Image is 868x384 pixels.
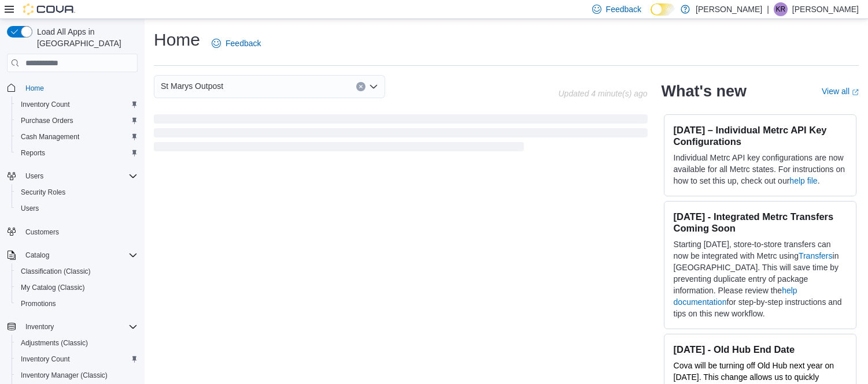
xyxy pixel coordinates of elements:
span: Inventory Count [21,355,70,364]
span: Adjustments (Classic) [16,336,138,350]
span: Cash Management [16,130,138,144]
a: Feedback [207,32,265,55]
span: My Catalog (Classic) [21,283,85,292]
a: Home [21,81,49,95]
button: Inventory [2,319,142,335]
a: Transfers [799,251,833,260]
span: Inventory Count [16,98,138,111]
button: Users [21,169,48,183]
button: Classification (Classic) [12,263,142,279]
span: Purchase Orders [16,114,138,128]
span: KR [776,2,786,16]
span: Reports [21,148,45,158]
button: Open list of options [369,82,378,91]
span: Home [21,80,138,95]
span: Catalog [21,248,138,262]
span: Reports [16,146,138,160]
p: Individual Metrc API key configurations are now available for all Metrc states. For instructions ... [674,152,847,187]
button: Clear input [356,82,365,91]
button: Reports [12,145,142,161]
button: Catalog [21,248,54,262]
p: [PERSON_NAME] [696,2,762,16]
span: Users [16,202,138,215]
span: Adjustments (Classic) [21,338,88,348]
span: Customers [21,225,138,239]
button: Inventory Manager (Classic) [12,367,142,383]
a: Adjustments (Classic) [16,336,93,350]
button: Customers [2,223,142,240]
h2: What's new [662,82,747,100]
p: [PERSON_NAME] [792,2,859,16]
span: Users [21,204,39,213]
span: Home [25,84,44,93]
button: Promotions [12,296,142,312]
a: Cash Management [16,130,84,144]
button: Home [2,79,142,96]
a: help file [789,176,817,185]
p: Starting [DATE], store-to-store transfers can now be integrated with Metrc using in [GEOGRAPHIC_D... [674,238,847,319]
a: help documentation [674,286,797,307]
button: Inventory [21,320,58,334]
span: Inventory Manager (Classic) [21,371,108,380]
button: My Catalog (Classic) [12,279,142,296]
span: Feedback [226,38,261,49]
button: Inventory Count [12,96,142,113]
a: Promotions [16,297,61,311]
button: Purchase Orders [12,113,142,129]
a: Purchase Orders [16,114,78,128]
span: My Catalog (Classic) [16,281,138,294]
button: Users [12,200,142,217]
a: Classification (Classic) [16,264,95,278]
span: Purchase Orders [21,116,73,125]
span: Loading [154,117,648,154]
span: Cash Management [21,132,79,141]
span: Classification (Classic) [16,264,138,278]
span: Load All Apps in [GEOGRAPHIC_DATA] [32,26,138,49]
button: Adjustments (Classic) [12,335,142,351]
p: Updated 4 minute(s) ago [558,89,647,98]
span: Promotions [16,297,138,311]
p: | [767,2,769,16]
h3: [DATE] – Individual Metrc API Key Configurations [674,124,847,147]
span: Users [25,172,43,181]
a: Inventory Count [16,352,75,366]
button: Users [2,168,142,184]
span: Catalog [25,251,49,260]
a: View allExternal link [822,87,859,96]
h3: [DATE] - Old Hub End Date [674,344,847,355]
button: Cash Management [12,129,142,145]
span: Users [21,169,138,183]
svg: External link [852,89,859,96]
a: Inventory Count [16,98,75,111]
a: Customers [21,225,64,239]
span: Inventory [25,322,54,331]
span: Dark Mode [651,16,651,16]
span: Inventory Count [21,100,70,109]
input: Dark Mode [651,3,675,16]
span: Inventory Manager (Classic) [16,368,138,382]
span: St Marys Outpost [161,79,223,93]
a: Inventory Manager (Classic) [16,368,112,382]
img: Cova [23,3,75,15]
h3: [DATE] - Integrated Metrc Transfers Coming Soon [674,211,847,234]
button: Catalog [2,247,142,263]
h1: Home [154,28,200,51]
span: Promotions [21,299,56,308]
span: Inventory [21,320,138,334]
button: Inventory Count [12,351,142,367]
button: Security Roles [12,184,142,200]
a: Reports [16,146,50,160]
span: Security Roles [16,185,138,199]
span: Inventory Count [16,352,138,366]
span: Classification (Classic) [21,267,91,276]
span: Security Roles [21,188,65,197]
a: Users [16,202,43,215]
a: My Catalog (Classic) [16,281,90,294]
a: Security Roles [16,185,70,199]
div: Kevin Russell [774,2,788,16]
span: Feedback [606,3,641,15]
span: Customers [25,228,59,237]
